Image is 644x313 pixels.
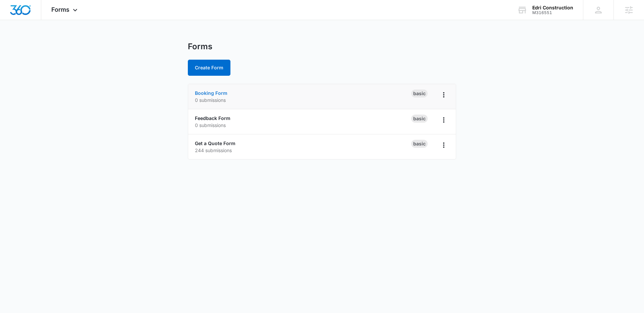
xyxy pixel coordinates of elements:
[532,5,573,10] div: account name
[411,140,428,148] div: Basic
[411,115,428,123] div: Basic
[411,89,428,98] div: Basic
[51,6,69,13] span: Forms
[195,147,411,154] p: 244 submissions
[195,140,235,146] a: Get a Quote Form
[195,115,230,121] a: Feedback Form
[195,97,411,104] p: 0 submissions
[188,42,212,52] h1: Forms
[188,60,230,76] button: Create Form
[438,140,449,150] button: Overflow Menu
[438,115,449,125] button: Overflow Menu
[195,122,411,129] p: 0 submissions
[438,89,449,100] button: Overflow Menu
[532,10,573,15] div: account id
[195,90,227,96] a: Booking Form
